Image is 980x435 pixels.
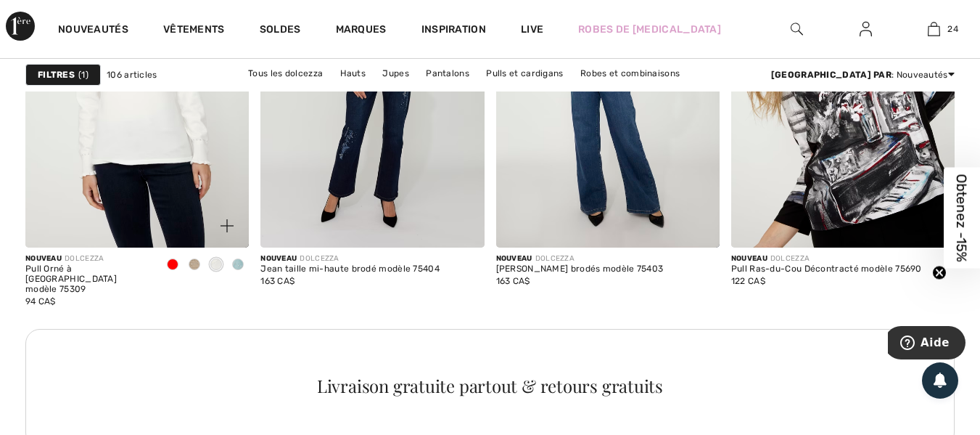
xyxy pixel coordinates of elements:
[6,12,35,41] img: 1ère Avenue
[928,20,940,38] img: Mon panier
[25,254,62,263] span: Nouveau
[184,253,205,277] div: Oatmeal
[260,23,301,38] a: Soldes
[333,64,374,83] a: Hauts
[573,64,687,83] a: Robes et combinaisons
[25,296,56,306] span: 94 CA$
[954,174,971,261] span: Obtenez -15%
[260,276,295,286] span: 163 CA$
[38,68,75,81] strong: Filtres
[78,68,88,81] span: 1
[336,23,387,38] a: Marques
[791,20,803,38] img: recherche
[479,64,570,83] a: Pulls et cardigans
[932,265,947,280] button: Close teaser
[496,253,664,264] div: DOLCEZZA
[496,264,664,275] div: [PERSON_NAME] brodés modèle 75403
[888,326,965,362] iframe: Ouvre un widget dans lequel vous pouvez trouver plus d’informations
[521,22,543,37] a: Live
[163,23,225,38] a: Vêtements
[860,20,872,38] img: Mes infos
[25,264,150,294] div: Pull Orné à [GEOGRAPHIC_DATA] modèle 75309
[227,253,249,277] div: Seafoam
[947,23,958,36] span: 24
[45,377,936,394] div: Livraison gratuite partout & retours gratuits
[848,20,884,38] a: Se connecter
[731,253,922,264] div: DOLCEZZA
[944,167,980,268] div: Obtenez -15%Close teaser
[771,68,955,81] div: : Nouveautés
[107,68,157,81] span: 106 articles
[260,253,440,264] div: DOLCEZZA
[900,20,968,38] a: 24
[58,23,128,38] a: Nouveautés
[419,64,477,83] a: Pantalons
[421,23,486,38] span: Inspiration
[454,83,565,102] a: Vêtements d'extérieur
[496,254,532,263] span: Nouveau
[162,253,184,277] div: Red
[578,22,721,37] a: Robes de [MEDICAL_DATA]
[731,254,767,263] span: Nouveau
[375,64,416,83] a: Jupes
[205,253,227,277] div: Off-white
[363,83,451,102] a: Vestes et blazers
[731,264,922,275] div: Pull Ras-du-Cou Décontracté modèle 75690
[771,70,892,80] strong: [GEOGRAPHIC_DATA] par
[241,64,330,83] a: Tous les dolcezza
[731,276,765,286] span: 122 CA$
[221,219,234,232] img: plus_v2.svg
[496,276,530,286] span: 163 CA$
[260,254,297,263] span: Nouveau
[260,264,440,275] div: Jean taille mi-haute brodé modèle 75404
[25,253,150,264] div: DOLCEZZA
